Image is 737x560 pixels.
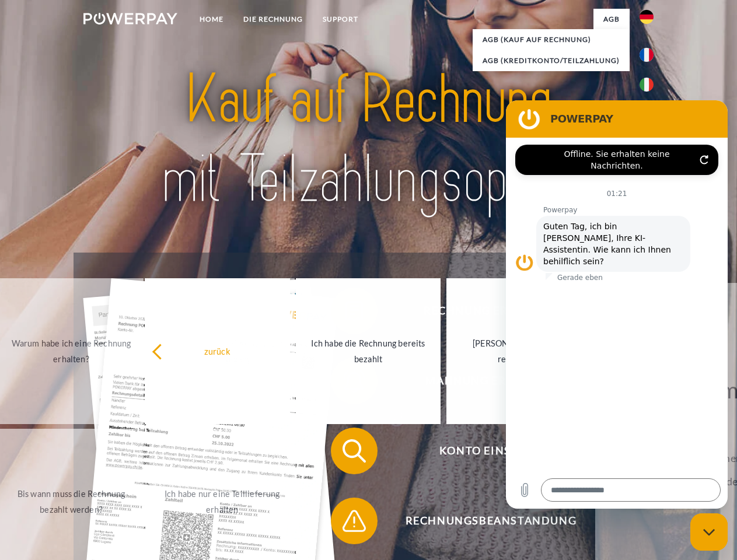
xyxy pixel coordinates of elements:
[453,335,585,367] div: [PERSON_NAME] wurde retourniert
[473,50,630,71] a: AGB (Kreditkonto/Teilzahlung)
[233,9,313,30] a: DIE RECHNUNG
[313,9,368,30] a: SUPPORT
[690,513,728,551] iframe: Schaltfläche zum Öffnen des Messaging-Fensters; Konversation läuft
[331,498,634,544] button: Rechnungsbeanstandung
[340,506,369,535] img: qb_warning.svg
[83,13,177,24] img: logo-powerpay-white.svg
[6,486,137,517] div: Bis wann muss die Rechnung bezahlt werden?
[331,428,634,474] button: Konto einsehen
[111,56,626,223] img: title-powerpay_de.svg
[640,10,654,24] img: de
[640,48,654,62] img: fr
[640,78,654,92] img: it
[303,335,434,367] div: Ich habe die Rechnung bereits bezahlt
[593,9,630,30] a: agb
[348,428,634,474] span: Konto einsehen
[506,100,728,509] iframe: Messaging-Fenster
[152,343,283,359] div: zurück
[348,498,634,544] span: Rechnungsbeanstandung
[6,335,137,367] div: Warum habe ich eine Rechnung erhalten?
[156,486,288,517] div: Ich habe nur eine Teillieferung erhalten
[473,29,630,50] a: AGB (Kauf auf Rechnung)
[190,9,233,30] a: Home
[340,436,369,466] img: qb_search.svg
